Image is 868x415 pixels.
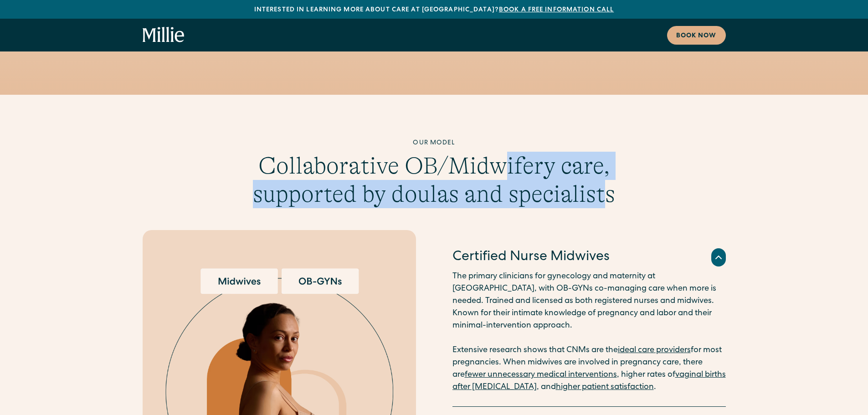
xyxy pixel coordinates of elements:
[251,138,618,148] div: Our model
[452,248,610,267] h4: Certified Nurse Midwives
[499,7,614,13] a: Book a free information call
[556,383,654,391] a: higher patient satisfaction
[251,152,618,209] h3: Collaborative OB/Midwifery care, supported by doulas and specialists
[452,271,726,394] p: The primary clinicians for gynecology and maternity at [GEOGRAPHIC_DATA], with OB-GYNs co-managin...
[667,26,726,45] a: Book now
[618,346,691,354] a: ideal care providers
[143,27,185,43] a: home
[676,31,717,41] div: Book now
[465,371,617,379] a: fewer unnecessary medical interventions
